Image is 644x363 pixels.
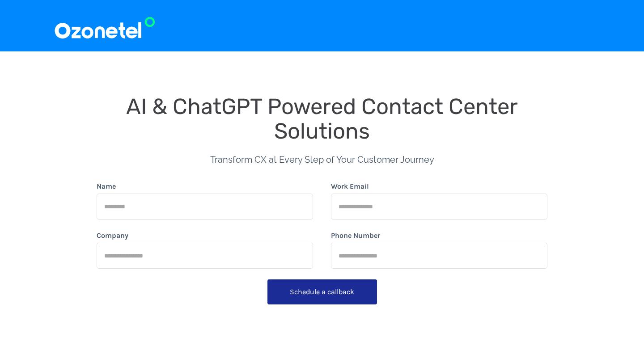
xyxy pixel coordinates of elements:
label: Name [97,181,116,192]
label: Work Email [331,181,369,192]
span: Transform CX at Every Step of Your Customer Journey [210,154,434,165]
label: Company [97,230,128,241]
label: Phone Number [331,230,380,241]
span: AI & ChatGPT Powered Contact Center Solutions [126,93,523,144]
button: Schedule a callback [267,279,377,304]
form: form [97,181,547,308]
